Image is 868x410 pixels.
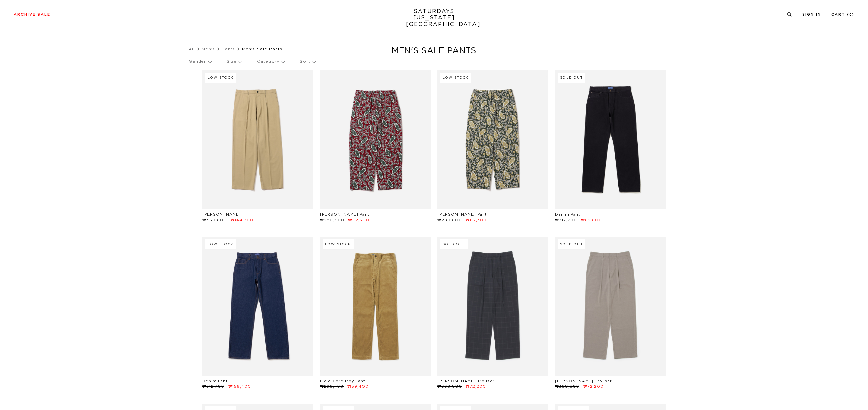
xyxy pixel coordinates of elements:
[348,218,369,222] span: ₩112,300
[581,218,602,222] span: ₩62,600
[189,47,195,51] a: All
[202,385,224,389] span: ₩312,700
[205,73,236,83] div: Low Stock
[466,385,486,389] span: ₩72,200
[558,73,585,83] div: Sold Out
[202,47,215,51] a: Men's
[189,54,211,70] p: Gender
[406,8,462,28] a: SATURDAYS[US_STATE][GEOGRAPHIC_DATA]
[802,13,821,16] a: Sign In
[831,13,854,16] a: Cart (0)
[440,239,468,249] div: Sold Out
[555,379,612,383] a: [PERSON_NAME] Trouser
[202,213,241,216] a: [PERSON_NAME]
[437,218,462,222] span: ₩280,600
[555,213,580,216] a: Denim Pant
[202,218,227,222] span: ₩360,800
[320,218,344,222] span: ₩280,600
[555,385,579,389] span: ₩360,800
[437,213,487,216] a: [PERSON_NAME] Pant
[437,379,495,383] a: [PERSON_NAME] Trouser
[323,239,354,249] div: Low Stock
[558,239,585,249] div: Sold Out
[228,385,251,389] span: ₩156,400
[440,73,471,83] div: Low Stock
[227,54,242,70] p: Size
[14,13,50,16] a: Archive Sale
[242,47,282,51] span: Men's Sale Pants
[320,213,369,216] a: [PERSON_NAME] Pant
[320,385,344,389] span: ₩296,700
[347,385,369,389] span: ₩59,400
[300,54,315,70] p: Sort
[466,218,487,222] span: ₩112,300
[555,218,577,222] span: ₩312,700
[437,385,462,389] span: ₩360,800
[583,385,604,389] span: ₩72,200
[231,218,253,222] span: ₩144,300
[222,47,235,51] a: Pants
[205,239,236,249] div: Low Stock
[320,379,365,383] a: Field Corduroy Pant
[849,13,852,16] small: 0
[202,379,228,383] a: Denim Pant
[257,54,284,70] p: Category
